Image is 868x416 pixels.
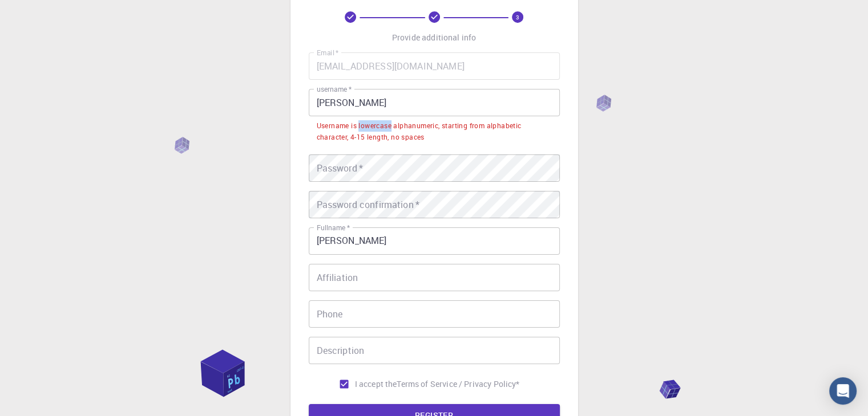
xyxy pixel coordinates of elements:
[317,48,338,58] label: Email
[516,13,519,21] text: 3
[317,120,552,143] div: Username is lowercase alphanumeric, starting from alphabetic character, 4-15 length, no spaces
[397,378,519,390] p: Terms of Service / Privacy Policy *
[317,84,352,94] label: username
[829,377,857,405] div: Open Intercom Messenger
[397,378,519,390] a: Terms of Service / Privacy Policy*
[355,378,397,390] span: I accept the
[317,223,350,233] label: Fullname
[392,32,476,43] p: Provide additional info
